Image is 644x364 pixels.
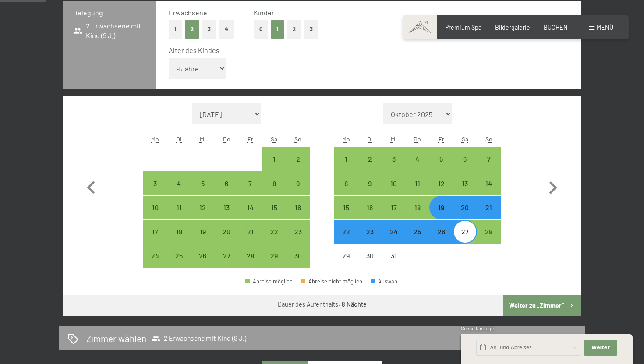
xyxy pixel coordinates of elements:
[429,220,453,244] div: Fri Dec 26 2025
[263,228,285,250] div: 22
[406,171,429,195] div: Anreise möglich
[263,204,285,226] div: 15
[168,204,190,226] div: 11
[358,147,382,171] div: Anreise möglich
[192,180,214,202] div: 5
[215,220,238,244] div: Thu Nov 20 2025
[143,171,167,195] div: Anreise möglich
[406,147,429,171] div: Thu Dec 04 2025
[143,244,167,268] div: Anreise möglich
[382,244,405,268] div: Wed Dec 31 2025
[215,171,238,195] div: Thu Nov 06 2025
[382,204,404,226] div: 17
[238,196,262,219] div: Fri Nov 14 2025
[454,228,476,250] div: 27
[597,24,613,31] span: Menü
[278,300,367,309] div: Dauer des Aufenthalts:
[429,196,453,219] div: Anreise möglich
[453,147,477,171] div: Sat Dec 06 2025
[430,204,452,226] div: 19
[334,147,358,171] div: Mon Dec 01 2025
[358,171,382,195] div: Tue Dec 09 2025
[151,135,159,143] abbr: Montag
[287,20,301,38] button: 2
[287,180,309,202] div: 9
[215,196,238,219] div: Thu Nov 13 2025
[219,20,234,38] button: 4
[334,220,358,244] div: Anreise möglich
[143,171,167,195] div: Mon Nov 03 2025
[143,244,167,268] div: Mon Nov 24 2025
[382,196,405,219] div: Anreise möglich
[430,228,452,250] div: 26
[429,147,453,171] div: Fri Dec 05 2025
[358,244,382,268] div: Anreise nicht möglich
[254,20,268,38] button: 0
[286,171,310,195] div: Anreise möglich
[414,135,421,143] abbr: Donnerstag
[286,220,310,244] div: Sun Nov 23 2025
[238,220,262,244] div: Anreise möglich
[359,228,381,250] div: 23
[335,204,357,226] div: 15
[73,8,145,18] h3: Belegung
[286,171,310,195] div: Sun Nov 09 2025
[191,244,215,268] div: Anreise möglich
[382,220,405,244] div: Anreise möglich
[359,155,381,177] div: 2
[453,171,477,195] div: Anreise möglich
[454,155,476,177] div: 6
[239,252,261,274] div: 28
[262,147,286,171] div: Sat Nov 01 2025
[454,204,476,226] div: 20
[215,244,238,268] div: Thu Nov 27 2025
[591,344,610,351] span: Weiter
[144,180,166,202] div: 3
[245,279,293,284] div: Anreise möglich
[167,244,191,268] div: Tue Nov 25 2025
[216,204,237,226] div: 13
[287,252,309,274] div: 30
[262,171,286,195] div: Sat Nov 08 2025
[286,196,310,219] div: Sun Nov 16 2025
[477,220,501,244] div: Sun Dec 28 2025
[254,8,274,17] span: Kinder
[287,204,309,226] div: 16
[192,252,214,274] div: 26
[262,220,286,244] div: Anreise möglich
[185,20,199,38] button: 2
[358,147,382,171] div: Tue Dec 02 2025
[215,171,238,195] div: Anreise möglich
[262,244,286,268] div: Anreise möglich
[73,21,145,41] span: 2 Erwachsene mit Kind (9 J.)
[453,171,477,195] div: Sat Dec 13 2025
[78,103,104,268] button: Vorheriger Monat
[215,244,238,268] div: Anreise möglich
[263,252,285,274] div: 29
[334,244,358,268] div: Mon Dec 29 2025
[304,20,318,38] button: 3
[152,334,246,343] span: 2 Erwachsene mit Kind (9 J.)
[86,332,146,345] h2: Zimmer wählen
[478,228,500,250] div: 28
[406,196,429,219] div: Thu Dec 18 2025
[382,244,405,268] div: Anreise nicht möglich
[461,325,494,331] span: Schnellanfrage
[143,220,167,244] div: Mon Nov 17 2025
[478,180,500,202] div: 14
[238,220,262,244] div: Fri Nov 21 2025
[495,24,530,31] span: Bildergalerie
[445,24,481,31] span: Premium Spa
[238,171,262,195] div: Fri Nov 07 2025
[286,196,310,219] div: Anreise möglich
[453,147,477,171] div: Anreise möglich
[168,252,190,274] div: 25
[429,147,453,171] div: Anreise möglich
[334,244,358,268] div: Anreise nicht möglich
[406,196,429,219] div: Anreise möglich
[263,180,285,202] div: 8
[477,196,501,219] div: Anreise möglich
[215,220,238,244] div: Anreise möglich
[286,244,310,268] div: Anreise möglich
[430,180,452,202] div: 12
